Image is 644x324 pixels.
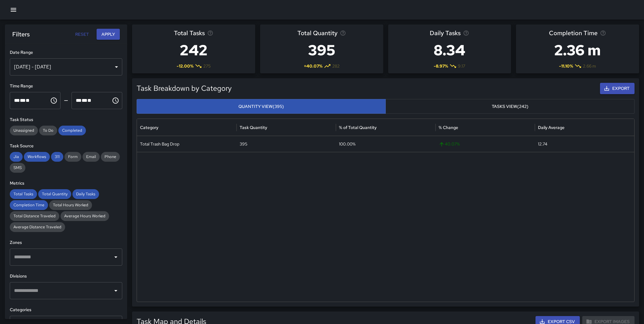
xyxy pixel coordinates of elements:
[38,191,71,197] span: Total Quantity
[10,143,122,149] h6: Task Source
[549,28,598,38] span: Completion Time
[109,94,122,107] button: Choose time, selected time is 11:59 PM
[10,116,122,123] h6: Task Status
[137,83,510,93] h5: Task Breakdown by Category
[58,126,86,135] div: Completed
[600,83,635,94] button: Export
[97,29,120,40] button: Apply
[203,63,211,69] span: 275
[49,202,92,208] span: Total Hours Worked
[10,154,23,160] span: Jia
[339,125,377,130] div: % of Total Quantity
[559,63,573,69] span: -11.10 %
[48,94,60,107] button: Choose time, selected time is 12:00 AM
[332,63,340,69] span: 282
[430,38,469,62] h3: 8.34
[10,163,25,173] div: SMS
[336,136,436,152] div: 100.00%
[49,200,92,210] div: Total Hours Worked
[297,28,337,38] span: Total Quantity
[600,30,606,36] svg: Average time taken to complete tasks in the selected period, compared to the previous period.
[174,38,213,62] h3: 242
[39,126,57,135] div: To Do
[10,213,59,219] span: Total Distance Traveled
[304,63,322,69] span: + 40.07 %
[174,28,205,38] span: Total Tasks
[10,189,37,199] div: Total Tasks
[439,125,458,130] div: % Change
[10,127,38,134] span: Unassigned
[51,154,63,160] span: 311
[10,202,48,208] span: Completion Time
[549,38,606,62] h3: 2.36 m
[535,136,635,152] div: 12.74
[385,99,635,114] button: Tasks View(242)
[83,154,100,160] span: Email
[14,98,20,103] span: Hours
[140,125,158,130] div: Category
[39,127,57,134] span: To Do
[10,307,122,313] h6: Categories
[458,63,465,69] span: 9.17
[10,239,122,246] h6: Zones
[297,38,346,62] h3: 395
[64,154,81,160] span: Form
[82,98,87,103] span: Minutes
[76,98,82,103] span: Hours
[20,98,26,103] span: Minutes
[12,29,30,39] h6: Filters
[430,28,461,38] span: Daily Tasks
[101,152,120,162] div: Phone
[434,63,448,69] span: -8.97 %
[177,63,193,69] span: -12.00 %
[72,189,99,199] div: Daily Tasks
[24,152,50,162] div: Workflows
[61,213,109,219] span: Average Hours Worked
[10,222,65,232] div: Average Distance Traveled
[10,49,122,56] h6: Date Range
[51,152,63,162] div: 311
[87,98,91,103] span: Meridiem
[38,189,71,199] div: Total Quantity
[340,30,346,36] svg: Total task quantity in the selected period, compared to the previous period.
[61,211,109,221] div: Average Hours Worked
[112,253,120,261] button: Open
[24,154,50,160] span: Workflows
[538,125,565,130] div: Daily Average
[439,136,532,152] span: 40.07 %
[10,58,122,75] div: [DATE] - [DATE]
[10,152,23,162] div: Jia
[10,211,59,221] div: Total Distance Traveled
[240,125,267,130] div: Task Quantity
[583,63,596,69] span: 2.66 m
[10,273,122,280] h6: Divisions
[137,136,237,152] div: Total Trash Bag Drop
[237,136,336,152] div: 395
[10,200,48,210] div: Completion Time
[101,154,120,160] span: Phone
[10,165,25,171] span: SMS
[137,99,386,114] button: Quantity View(395)
[58,127,86,134] span: Completed
[72,29,92,40] button: Reset
[10,180,122,187] h6: Metrics
[26,98,30,103] span: Meridiem
[10,83,122,90] h6: Time Range
[72,191,99,197] span: Daily Tasks
[112,286,120,295] button: Open
[64,152,81,162] div: Form
[10,126,38,135] div: Unassigned
[10,191,37,197] span: Total Tasks
[463,30,469,36] svg: Average number of tasks per day in the selected period, compared to the previous period.
[207,30,213,36] svg: Total number of tasks in the selected period, compared to the previous period.
[83,152,100,162] div: Email
[10,224,65,230] span: Average Distance Traveled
